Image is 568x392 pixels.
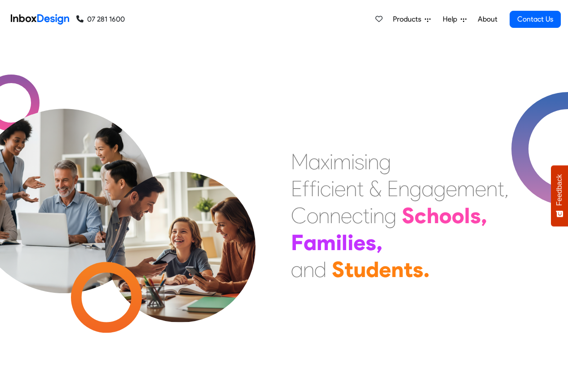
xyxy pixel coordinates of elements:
img: parents_with_child.png [86,134,274,322]
a: Help [439,10,470,28]
div: F [291,229,304,256]
div: , [481,202,487,229]
div: e [335,175,346,202]
div: n [486,175,498,202]
div: d [366,256,379,283]
div: c [414,202,427,229]
div: i [364,148,368,175]
span: Feedback [555,174,564,206]
div: & [369,175,382,202]
div: o [307,202,318,229]
div: g [409,175,422,202]
div: S [402,202,414,229]
div: i [370,202,373,229]
div: n [373,202,384,229]
div: Maximising Efficient & Engagement, Connecting Schools, Families, and Students. [291,148,509,283]
a: 07 281 1600 [76,14,125,25]
div: n [303,256,314,283]
div: h [427,202,439,229]
div: f [302,175,309,202]
div: l [464,202,470,229]
div: g [434,175,446,202]
div: m [317,229,336,256]
div: a [308,148,321,175]
div: d [314,256,326,283]
div: l [342,229,348,256]
div: i [330,148,333,175]
div: n [318,202,330,229]
div: m [457,175,475,202]
div: n [368,148,379,175]
div: x [321,148,330,175]
div: i [336,229,342,256]
div: m [333,148,351,175]
a: Contact Us [510,11,561,28]
span: Products [393,14,425,25]
div: i [331,175,335,202]
div: g [379,148,391,175]
div: e [353,229,365,256]
div: t [498,175,504,202]
div: a [291,256,303,283]
button: Feedback - Show survey [551,165,568,226]
div: S [332,256,344,283]
div: s [413,256,423,283]
div: n [346,175,357,202]
div: e [341,202,352,229]
div: i [317,175,320,202]
div: . [423,256,430,283]
div: u [353,256,366,283]
a: About [475,10,500,28]
div: t [404,256,413,283]
div: t [344,256,353,283]
div: a [422,175,434,202]
div: E [387,175,398,202]
div: i [351,148,355,175]
div: n [391,256,404,283]
div: a [304,229,317,256]
div: E [291,175,302,202]
div: , [376,229,383,256]
div: c [352,202,363,229]
div: n [330,202,341,229]
div: e [475,175,486,202]
div: n [398,175,409,202]
a: Products [389,10,434,28]
div: g [384,202,396,229]
div: , [504,175,509,202]
div: s [470,202,481,229]
div: o [452,202,464,229]
div: s [355,148,364,175]
div: t [357,175,364,202]
div: e [446,175,457,202]
div: c [320,175,331,202]
div: o [439,202,452,229]
div: e [379,256,391,283]
div: i [348,229,353,256]
div: M [291,148,308,175]
div: C [291,202,307,229]
span: Help [443,14,461,25]
div: t [363,202,370,229]
div: f [309,175,317,202]
div: s [365,229,376,256]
